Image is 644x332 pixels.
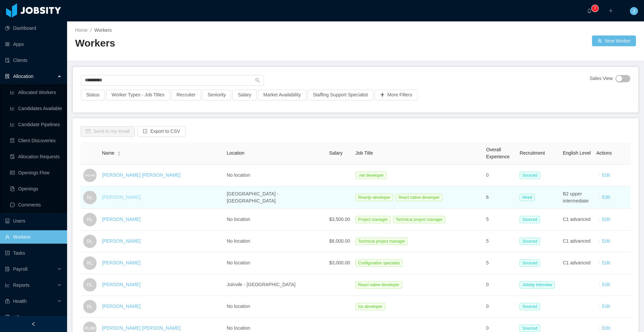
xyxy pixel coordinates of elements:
span: Sourced [520,325,540,332]
i: icon: file-protect [5,267,10,271]
span: Sourced [520,303,540,310]
i: icon: caret-down [117,153,121,155]
td: No location [224,231,327,252]
span: Technical project manager [393,216,445,223]
span: RL [87,235,93,248]
a: Edit [602,282,610,287]
td: No location [224,165,327,186]
td: 5 [483,209,517,231]
a: icon: auditClients [5,54,62,67]
i: icon: solution [5,74,10,79]
span: Allocation [13,74,34,79]
span: Job Title [356,150,373,156]
span: J [633,7,635,15]
button: Worker Types - Job Titles [106,90,170,100]
span: RL [87,191,93,204]
td: 5 [483,252,517,274]
span: RL [87,300,93,313]
a: [PERSON_NAME] [102,217,141,222]
span: Sourced [520,238,540,245]
span: English Level [563,150,591,156]
div: Sort [117,150,121,155]
td: No location [224,252,327,274]
button: Seniority [202,90,231,100]
span: HR [13,315,20,320]
td: Joinvile - [GEOGRAPHIC_DATA] [224,274,327,296]
td: 0 [483,165,517,186]
span: Recruitment [520,150,545,156]
td: No location [224,296,327,318]
a: icon: appstoreApps [5,37,62,51]
i: icon: medicine-box [5,299,10,304]
span: React native developer [396,194,442,201]
a: icon: messageComments [10,198,62,212]
a: icon: line-chartAllocated Workers [10,86,62,99]
span: React native developer [356,281,402,288]
span: $6,000.00 [329,238,350,244]
span: DRLMM [85,171,95,179]
a: icon: file-searchClient Discoveries [10,134,62,147]
i: icon: bell [587,8,592,13]
p: 7 [594,5,596,12]
span: Overall Experience [486,147,509,159]
span: RL [87,256,93,270]
button: Salary [232,90,257,100]
span: .net developer [356,172,386,179]
span: Salary [329,150,343,156]
a: [PERSON_NAME] [102,194,141,200]
a: [PERSON_NAME] [102,260,141,265]
span: Name [102,150,114,157]
a: icon: line-chartCandidates Available [10,102,62,115]
a: Edit [602,260,610,265]
span: RL [87,278,93,292]
td: [GEOGRAPHIC_DATA] - [GEOGRAPHIC_DATA] [224,186,327,209]
td: 5 [483,231,517,252]
button: Status [81,90,105,100]
a: Edit [602,325,610,331]
span: Sourced [520,259,540,267]
i: icon: caret-up [117,151,121,153]
span: Health [13,299,26,304]
td: C1 advanced [560,231,594,252]
span: Project manager [356,216,390,223]
span: Workers [94,27,112,33]
a: Edit [602,304,610,309]
a: icon: robotUsers [5,214,62,228]
h2: Workers [75,36,356,50]
a: Edit [602,217,610,222]
button: icon: usergroup-addNew Worker [592,35,636,46]
a: Home [75,27,88,33]
span: Location [227,150,245,156]
a: [PERSON_NAME] [102,282,141,287]
span: Technical project manager [356,238,408,245]
a: icon: profileTasks [5,246,62,260]
td: 0 [483,274,517,296]
button: icon: exportExport to CSV [138,126,185,137]
i: icon: search [255,78,260,83]
span: Jobsity Interview [520,281,555,288]
td: No location [224,209,327,231]
i: icon: plus [608,8,613,13]
a: Edit [602,238,610,244]
span: $3,500.00 [329,217,350,222]
button: Recruiter [171,90,201,100]
span: Hired [520,194,535,201]
button: icon: plusMore Filters [375,90,418,100]
button: Market Availability [258,90,306,100]
td: C1 advanced [560,209,594,231]
span: Sales View [590,75,613,82]
a: icon: userWorkers [5,230,62,244]
span: Reactjs developer [356,194,393,201]
span: Sourced [520,216,540,223]
button: Staffing Support Specialist [308,90,373,100]
td: B2 upper intermediate [560,186,594,209]
span: Reports [13,282,30,288]
a: [PERSON_NAME] [PERSON_NAME] [102,325,180,331]
span: $3,000.00 [329,260,350,265]
td: C1 advanced [560,252,594,274]
span: Sourced [520,172,540,179]
sup: 7 [592,5,598,12]
span: Configuration specialist [356,259,402,267]
span: Ios developer [356,303,385,310]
